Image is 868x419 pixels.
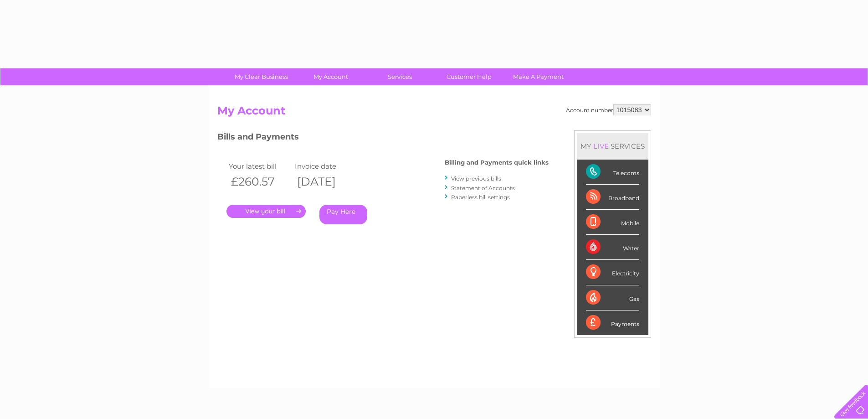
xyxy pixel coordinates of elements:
a: Services [362,68,437,85]
a: Statement of Accounts [451,185,515,191]
a: My Account [293,68,368,85]
div: Payments [586,310,639,335]
h4: Billing and Payments quick links [445,159,549,166]
h2: My Account [217,104,651,122]
div: Gas [586,285,639,310]
a: Customer Help [431,68,507,85]
div: Water [586,235,639,260]
div: Electricity [586,260,639,285]
div: Broadband [586,185,639,210]
a: View previous bills [451,175,501,182]
div: LIVE [591,142,611,150]
th: £260.57 [226,172,293,191]
td: Your latest bill [226,160,293,172]
a: Pay Here [319,205,367,224]
td: Invoice date [293,160,359,172]
h3: Bills and Payments [217,130,549,146]
div: Mobile [586,210,639,235]
div: Account number [566,104,651,115]
div: Telecoms [586,160,639,185]
div: MY SERVICES [577,133,648,159]
th: [DATE] [293,172,359,191]
a: . [226,205,306,218]
a: Paperless bill settings [451,194,510,201]
a: My Clear Business [224,68,299,85]
a: Make A Payment [501,68,576,85]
